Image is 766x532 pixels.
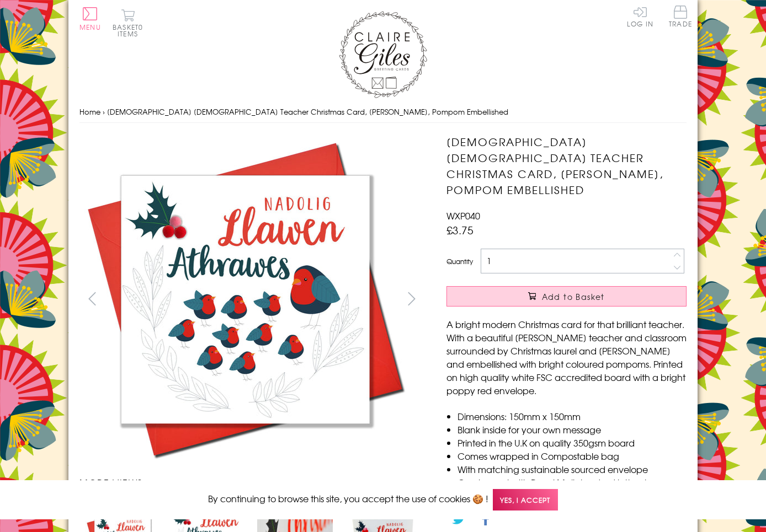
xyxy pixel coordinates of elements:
span: Menu [79,22,101,32]
span: Yes, I accept [493,489,558,510]
img: Claire Giles Greetings Cards [339,11,427,98]
li: Printed in the U.K on quality 350gsm board [458,436,687,449]
li: Can be sent with Royal Mail standard letter stamps [458,476,687,489]
li: Comes wrapped in Compostable bag [458,449,687,463]
a: Trade [669,6,692,29]
span: £3.75 [446,222,474,238]
label: Quantity [446,256,473,266]
span: Add to Basket [542,291,605,302]
span: Trade [669,6,692,27]
button: prev [79,286,104,311]
a: Log In [627,6,653,27]
img: Welsh Female Teacher Christmas Card, Nadolig Llawen Athrawes, Pompom Embellished [79,134,411,465]
a: Home [79,106,100,117]
button: Basket0 items [113,9,143,37]
li: Blank inside for your own message [458,423,687,436]
button: Menu [79,7,101,30]
h1: [DEMOGRAPHIC_DATA] [DEMOGRAPHIC_DATA] Teacher Christmas Card, [PERSON_NAME], Pompom Embellished [446,134,687,197]
img: Welsh Female Teacher Christmas Card, Nadolig Llawen Athrawes, Pompom Embellished [424,134,756,465]
button: next [400,286,424,311]
span: [DEMOGRAPHIC_DATA] [DEMOGRAPHIC_DATA] Teacher Christmas Card, [PERSON_NAME], Pompom Embellished [107,106,508,117]
h3: More views [79,476,424,489]
button: Add to Basket [446,286,687,307]
li: With matching sustainable sourced envelope [458,463,687,476]
p: A bright modern Christmas card for that brilliant teacher. With a beautiful [PERSON_NAME] teacher... [446,318,687,397]
span: › [103,106,105,117]
nav: breadcrumbs [79,101,687,123]
span: WXP040 [446,209,480,222]
span: 0 items [118,22,143,39]
li: Dimensions: 150mm x 150mm [458,410,687,423]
